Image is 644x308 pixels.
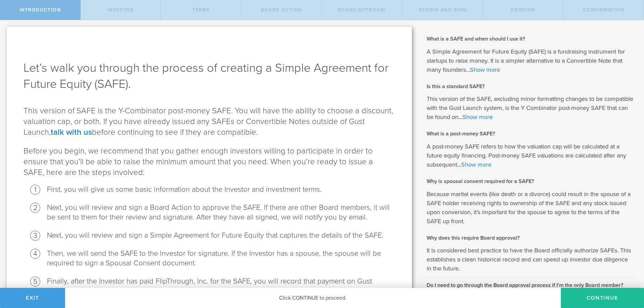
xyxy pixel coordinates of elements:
li: Then, we will send the SAFE to the Investor for signature. If the Investor has a spouse, the spou... [47,249,395,268]
p: Before you begin, we recommend that you gather enough investors willing to participate in order t... [23,146,395,178]
p: A Simple Agreement for Future Equity (SAFE) is a fundraising instrument for startups to raise mon... [427,47,634,74]
h1: Let’s walk you through the process of creating a Simple Agreement for Future Equity (SAFE). [23,60,395,92]
span: Board Approval [338,7,386,13]
span: Pending [511,7,535,13]
h2: Why is spousal consent required for a SAFE? [427,178,634,185]
p: This version of the SAFE, excluding minor formatting changes to be compatible with the Gust Launc... [427,95,634,122]
p: It is considered best practice to have the Board officially authorize SAFEs. This establishes a c... [427,246,634,273]
span: terms [192,7,210,13]
button: Continue [561,288,644,308]
a: Show more [461,161,491,168]
p: This version of SAFE is the Y-Combinator post-money SAFE. You will have the ability to choose a d... [23,106,395,138]
h2: Do I need to go through the Board approval process if I’m the only Board member? [427,282,634,289]
span: Board Action [261,7,302,13]
span: Review and Sign [419,7,467,13]
span: Confirmation [583,7,625,13]
p: A post-money SAFE refers to how the valuation cap will be calculated at a future equity financing... [427,142,634,169]
p: Because marital events (like death or a divorce) could result in the spouse of a SAFE holder rece... [427,190,634,226]
a: talk with us [51,127,92,137]
li: Next, you will review and sign a Board Action to approve the SAFE. If there are other Board membe... [47,203,395,222]
li: Finally, after the Investor has paid FlipThrough, Inc. for the SAFE, you will record that payment... [47,276,395,306]
a: Show more [470,66,500,73]
span: Introduction [19,7,61,13]
h2: Is this a standard SAFE? [427,83,634,90]
li: First, you will give us some basic information about the Investor and investment terms. [47,185,395,194]
li: Next, you will review and sign a Simple Agreement for Future Equity that captures the details of ... [47,231,395,240]
h2: What is a SAFE and when should I use it? [427,35,634,43]
span: Investor [107,7,134,13]
a: Show more [463,113,493,121]
h2: Why does this require Board approval? [427,234,634,242]
div: Click CONTINUE to proceed. [65,288,561,308]
h2: What is a post-money SAFE? [427,130,634,137]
